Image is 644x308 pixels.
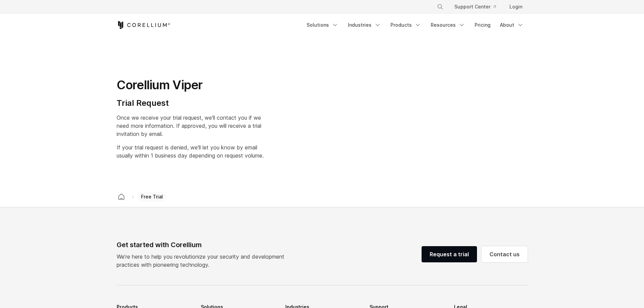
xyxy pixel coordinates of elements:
button: Search [434,1,446,13]
p: We’re here to help you revolutionize your security and development practices with pioneering tech... [117,253,290,269]
div: Navigation Menu [429,1,528,13]
a: Solutions [303,19,342,31]
a: Login [504,1,528,13]
a: About [496,19,528,31]
a: Resources [427,19,469,31]
span: Once we receive your trial request, we'll contact you if we need more information. If approved, y... [117,114,261,137]
a: Support Center [449,1,501,13]
a: Pricing [471,19,495,31]
div: Navigation Menu [303,19,528,31]
a: Corellium Home [117,21,170,29]
span: Free Trial [138,192,166,202]
a: Corellium home [115,192,127,202]
h4: Trial Request [117,98,264,108]
h1: Corellium Viper [117,77,264,93]
div: Get started with Corellium [117,240,290,250]
a: Products [386,19,425,31]
span: If your trial request is denied, we'll let you know by email usually within 1 business day depend... [117,144,264,159]
a: Industries [344,19,385,31]
a: Request a trial [422,246,477,262]
a: Contact us [481,246,528,262]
